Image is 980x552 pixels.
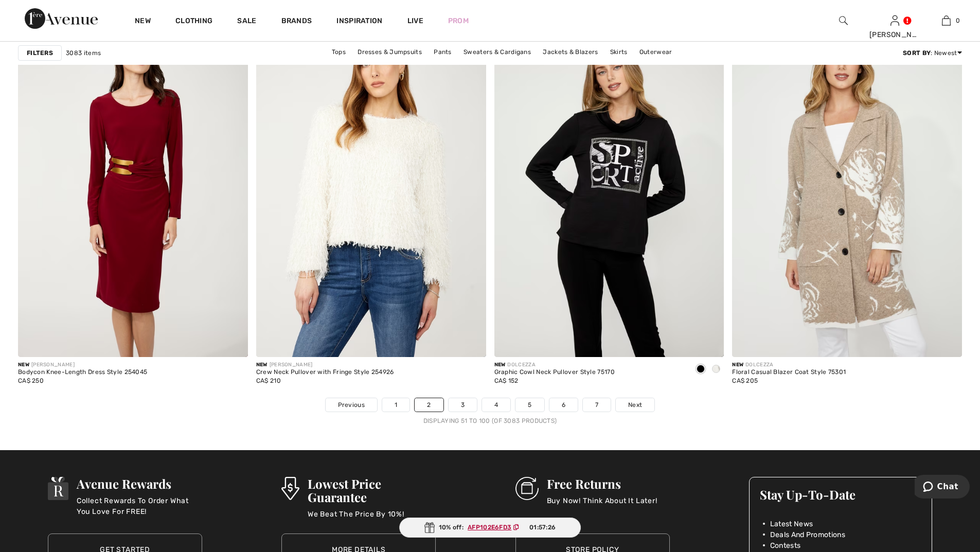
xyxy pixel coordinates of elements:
[18,377,44,384] span: CA$ 250
[839,14,848,27] img: search the website
[942,14,951,27] img: My Bag
[308,477,436,504] h3: Lowest Price Guarantee
[66,48,101,58] span: 3083 items
[732,362,743,368] span: New
[549,398,578,412] a: 6
[770,540,800,551] span: Contests
[628,400,642,409] span: Next
[494,12,724,357] img: Graphic Cowl Neck Pullover Style 75170. Black
[903,49,931,57] strong: Sort By
[338,400,365,409] span: Previous
[48,477,68,500] img: Avenue Rewards
[415,398,443,412] a: 2
[547,477,657,490] h3: Free Returns
[281,16,312,27] a: Brands
[494,362,506,368] span: New
[468,524,511,531] ins: AFP102E6FD3
[538,45,603,59] a: Jackets & Blazers
[605,45,633,59] a: Skirts
[327,45,351,59] a: Tops
[18,12,248,357] img: Bodycon Knee-Length Dress Style 254045. Cabernet
[399,518,581,538] div: 10% off:
[407,15,423,26] a: Live
[256,369,394,376] div: Crew Neck Pullover with Fringe Style 254926
[732,369,846,376] div: Floral Casual Blazer Coat Style 75301
[515,398,544,412] a: 5
[494,377,519,384] span: CA$ 152
[27,48,53,58] strong: Filters
[281,477,299,500] img: Lowest Price Guarantee
[135,16,151,27] a: New
[494,361,615,369] div: DOLCEZZA
[18,361,147,369] div: [PERSON_NAME]
[256,12,486,357] img: Crew Neck Pullover with Fringe Style 254926. Off white
[956,16,960,25] span: 0
[693,361,708,378] div: Black
[458,45,536,59] a: Sweaters & Cardigans
[449,398,477,412] a: 3
[18,369,147,376] div: Bodycon Knee-Length Dress Style 254045
[515,477,539,500] img: Free Returns
[256,361,394,369] div: [PERSON_NAME]
[336,16,382,27] span: Inspiration
[175,16,212,27] a: Clothing
[732,361,846,369] div: DOLCEZZA
[732,377,758,384] span: CA$ 205
[529,523,556,532] span: 01:57:26
[869,29,920,40] div: [PERSON_NAME]
[903,48,962,58] div: : Newest
[382,398,409,412] a: 1
[77,495,202,516] p: Collect Rewards To Order What You Love For FREE!
[915,475,970,501] iframe: Opens a widget where you can chat to one of our agents
[547,495,657,516] p: Buy Now! Think About It Later!
[352,45,427,59] a: Dresses & Jumpsuits
[760,488,921,501] h3: Stay Up-To-Date
[770,519,813,529] span: Latest News
[921,14,971,27] a: 0
[77,477,202,490] h3: Avenue Rewards
[429,45,457,59] a: Pants
[256,362,268,368] span: New
[890,14,899,27] img: My Info
[494,369,615,376] div: Graphic Cowl Neck Pullover Style 75170
[308,509,436,529] p: We Beat The Price By 10%!
[18,362,29,368] span: New
[482,398,510,412] a: 4
[616,398,654,412] a: Next
[256,377,281,384] span: CA$ 210
[770,529,845,540] span: Deals And Promotions
[890,15,899,25] a: Sign In
[448,15,469,26] a: Prom
[18,416,962,425] div: Displaying 51 to 100 (of 3083 products)
[237,16,256,27] a: Sale
[708,361,724,378] div: Off-white
[18,398,962,425] nav: Page navigation
[326,398,377,412] a: Previous
[732,12,962,357] img: Floral Casual Blazer Coat Style 75301. Oatmeal
[634,45,678,59] a: Outerwear
[424,522,435,533] img: Gift.svg
[25,8,98,29] img: 1ère Avenue
[583,398,611,412] a: 7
